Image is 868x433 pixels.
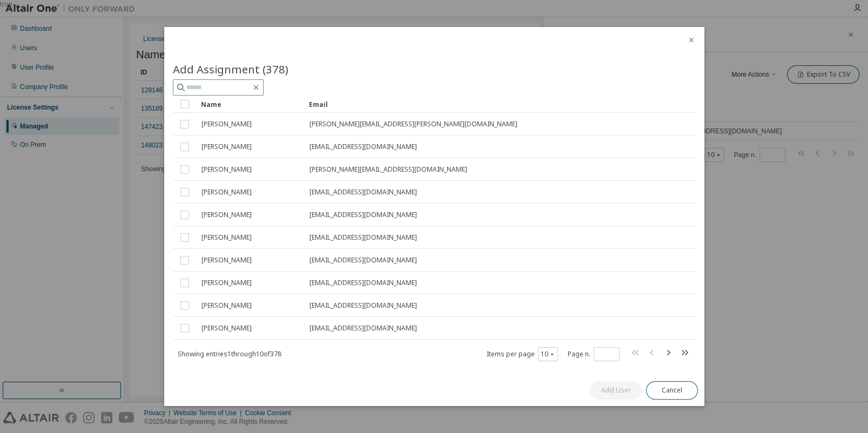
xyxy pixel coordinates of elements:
span: [PERSON_NAME] [201,211,252,219]
span: [PERSON_NAME] [201,301,252,310]
span: [EMAIL_ADDRESS][DOMAIN_NAME] [309,301,417,310]
button: close [687,36,696,44]
span: [EMAIL_ADDRESS][DOMAIN_NAME] [309,256,417,265]
button: Add User [590,381,642,400]
span: [PERSON_NAME] [201,165,252,174]
span: Items per page [487,347,558,361]
span: [PERSON_NAME] [201,188,252,197]
button: 10 [541,350,555,358]
span: [PERSON_NAME][EMAIL_ADDRESS][PERSON_NAME][DOMAIN_NAME] [309,120,517,128]
div: Name [201,96,300,113]
span: [PERSON_NAME] [201,120,252,128]
span: Page n. [568,347,620,361]
span: [EMAIL_ADDRESS][DOMAIN_NAME] [309,143,417,151]
button: Cancel [646,381,698,400]
span: Showing entries 1 through 10 of 378 [178,349,281,358]
span: Add Assignment (378) [173,62,288,77]
span: [EMAIL_ADDRESS][DOMAIN_NAME] [309,233,417,242]
span: [EMAIL_ADDRESS][DOMAIN_NAME] [309,211,417,219]
div: Email [309,96,608,113]
span: [PERSON_NAME][EMAIL_ADDRESS][DOMAIN_NAME] [309,165,467,174]
span: [EMAIL_ADDRESS][DOMAIN_NAME] [309,279,417,287]
span: [PERSON_NAME] [201,256,252,265]
span: [PERSON_NAME] [201,233,252,242]
span: [PERSON_NAME] [201,324,252,333]
span: [PERSON_NAME] [201,279,252,287]
span: [PERSON_NAME] [201,143,252,151]
span: [EMAIL_ADDRESS][DOMAIN_NAME] [309,188,417,197]
span: [EMAIL_ADDRESS][DOMAIN_NAME] [309,324,417,333]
